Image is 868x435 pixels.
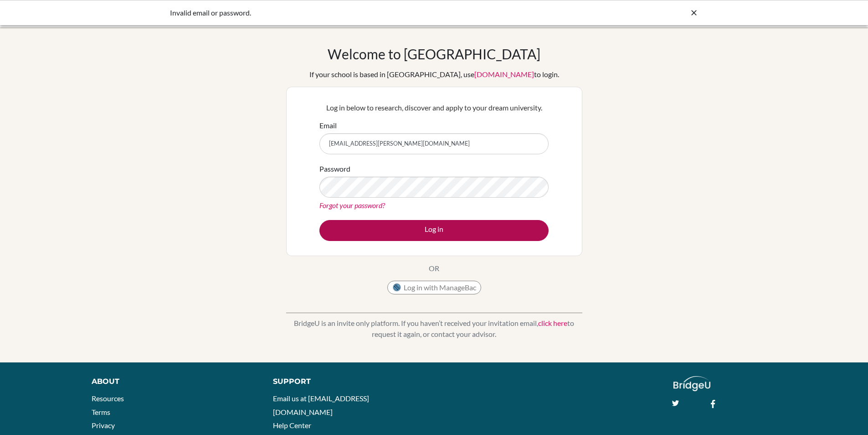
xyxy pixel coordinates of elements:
a: click here [538,319,567,327]
div: About [92,376,252,387]
div: Support [273,376,423,387]
h1: Welcome to [GEOGRAPHIC_DATA] [328,46,540,62]
p: BridgeU is an invite only platform. If you haven’t received your invitation email, to request it ... [286,318,582,340]
button: Log in with ManageBac [387,281,481,294]
button: Log in [319,220,549,241]
div: Invalid email or password. [170,7,562,18]
label: Email [319,120,337,131]
a: [DOMAIN_NAME] [474,70,534,79]
p: OR [429,263,439,274]
a: Resources [92,394,124,403]
label: Password [319,163,350,174]
a: Help Center [273,421,311,430]
a: Privacy [92,421,115,430]
img: logo_white@2x-f4f0deed5e89b7ecb1c2cc34c3e3d731f90f0f143d5ea2071677605dd97b5244.png [673,376,710,391]
a: Email us at [EMAIL_ADDRESS][DOMAIN_NAME] [273,394,369,416]
p: Log in below to research, discover and apply to your dream university. [319,102,549,113]
a: Forgot your password? [319,201,385,210]
div: If your school is based in [GEOGRAPHIC_DATA], use to login. [309,69,559,80]
a: Terms [92,408,110,416]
